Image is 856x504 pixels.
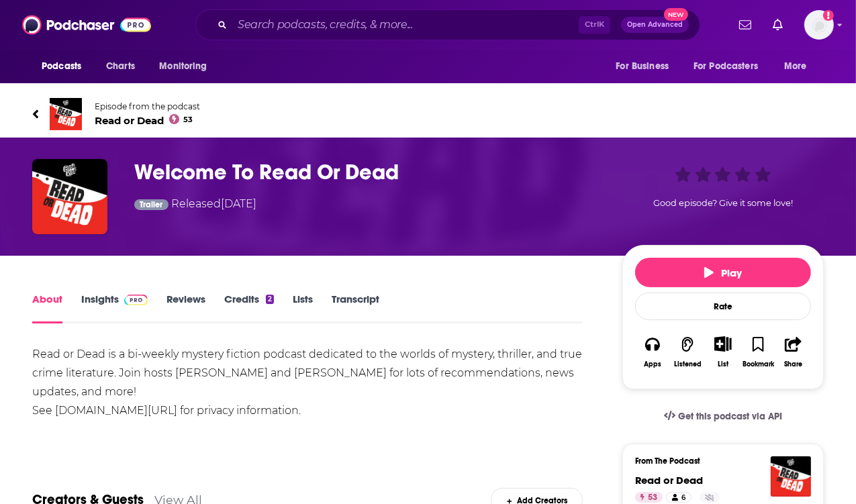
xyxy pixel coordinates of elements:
[718,360,728,368] div: List
[644,360,661,368] div: Apps
[183,117,193,123] span: 53
[823,10,834,21] svg: Add a profile image
[50,98,82,130] img: Read or Dead
[81,293,148,323] a: InsightsPodchaser Pro
[293,293,313,323] a: Lists
[97,54,143,79] a: Charts
[635,327,670,376] button: Apps
[266,295,274,304] div: 2
[804,10,834,40] button: Show profile menu
[134,159,601,185] h1: Welcome To Read Or Dead
[741,327,775,376] button: Bookmark
[706,327,741,376] div: Show More ButtonList
[635,492,663,503] a: 53
[150,54,224,79] button: open menu
[22,12,151,38] img: Podchaser - Follow, Share and Rate Podcasts
[635,293,811,320] div: Rate
[106,57,135,76] span: Charts
[621,17,689,33] button: Open AdvancedNew
[42,57,81,76] span: Podcasts
[678,411,782,422] span: Get this podcast via API
[704,266,743,279] span: Play
[743,360,774,368] div: Bookmark
[124,295,148,305] img: Podchaser Pro
[32,345,583,439] div: Read or Dead is a bi-weekly mystery fiction podcast dedicated to the worlds of mystery, thriller,...
[666,492,692,503] a: 6
[694,57,758,76] span: For Podcasters
[195,9,700,40] div: Search podcasts, credits, & more...
[635,258,811,287] button: Play
[670,327,705,376] button: Listened
[784,57,807,76] span: More
[32,293,62,323] a: About
[784,360,802,368] div: Share
[616,57,669,76] span: For Business
[134,196,256,214] div: Released [DATE]
[664,8,688,21] span: New
[804,10,834,40] img: User Profile
[32,54,99,79] button: open menu
[635,456,800,466] h3: From The Podcast
[606,54,685,79] button: open menu
[635,474,703,487] a: Read or Dead
[32,98,824,130] a: Read or DeadEpisode from the podcastRead or Dead53
[771,456,811,497] img: Read or Dead
[167,293,205,323] a: Reviews
[159,57,207,76] span: Monitoring
[95,101,200,111] span: Episode from the podcast
[775,54,824,79] button: open menu
[32,159,107,234] img: Welcome To Read Or Dead
[627,21,683,28] span: Open Advanced
[767,13,788,36] a: Show notifications dropdown
[804,10,834,40] span: Logged in as eringalloway
[776,327,811,376] button: Share
[734,13,757,36] a: Show notifications dropdown
[224,293,274,323] a: Credits2
[140,201,162,209] span: Trailer
[653,198,793,208] span: Good episode? Give it some love!
[709,336,736,351] button: Show More Button
[579,16,610,34] span: Ctrl K
[232,14,579,36] input: Search podcasts, credits, & more...
[332,293,379,323] a: Transcript
[653,400,793,433] a: Get this podcast via API
[95,114,200,127] span: Read or Dead
[674,360,702,368] div: Listened
[685,54,777,79] button: open menu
